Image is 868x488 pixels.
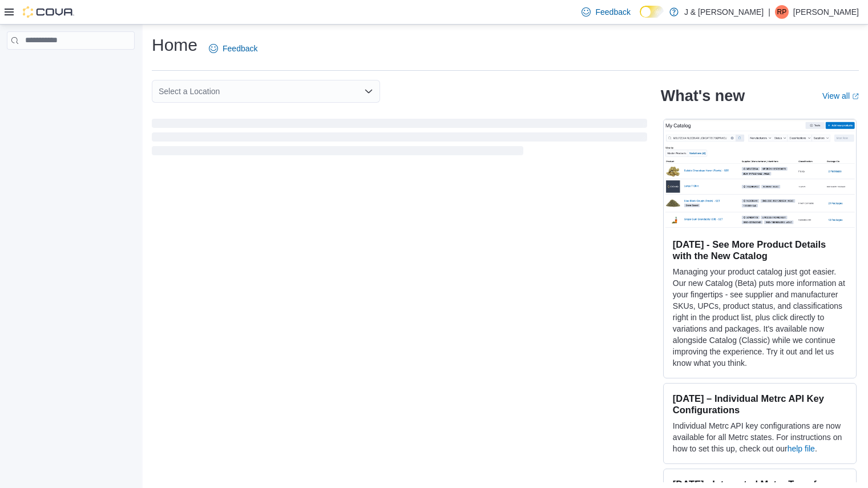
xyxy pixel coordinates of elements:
[673,420,847,454] p: Individual Metrc API key configurations are now available for all Metrc states. For instructions ...
[775,5,789,19] div: Raj Patel
[673,393,847,416] h3: [DATE] – Individual Metrc API Key Configurations
[684,5,764,19] p: J & [PERSON_NAME]
[661,87,745,105] h2: What's new
[23,6,74,18] img: Cova
[788,444,815,453] a: help file
[822,91,859,100] a: View allExternal link
[673,266,847,369] p: Managing your product catalog just got easier. Our new Catalog (Beta) puts more information at yo...
[640,6,664,18] input: Dark Mode
[595,6,630,18] span: Feedback
[793,5,859,19] p: [PERSON_NAME]
[577,1,635,23] a: Feedback
[777,5,787,19] span: RP
[673,239,847,261] h3: [DATE] - See More Product Details with the New Catalog
[768,5,770,19] p: |
[152,34,197,57] h1: Home
[152,121,647,158] span: Loading
[223,43,257,54] span: Feedback
[640,18,640,18] span: Dark Mode
[204,37,262,60] a: Feedback
[7,52,135,79] nav: Complex example
[364,87,373,96] button: Open list of options
[852,93,859,100] svg: External link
